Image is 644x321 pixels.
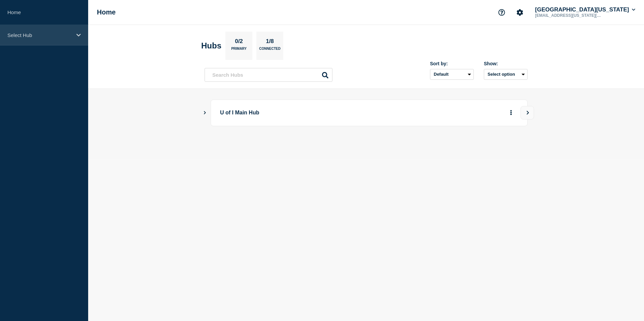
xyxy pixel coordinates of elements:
p: Primary [231,47,247,54]
button: [GEOGRAPHIC_DATA][US_STATE] [534,6,637,13]
p: Connected [259,47,280,54]
p: [EMAIL_ADDRESS][US_STATE][DOMAIN_NAME] [534,13,604,18]
button: Select option [484,69,528,80]
button: Account settings [513,5,527,20]
p: 0/2 [232,38,246,47]
div: Sort by: [430,61,474,66]
p: U of I Main Hub [220,107,406,119]
h2: Hubs [201,41,221,50]
p: Select Hub [7,32,72,38]
button: Support [495,5,509,20]
select: Sort by [430,69,474,80]
div: Show: [484,61,528,66]
button: View [521,106,534,119]
input: Search Hubs [205,68,332,82]
p: 1/8 [263,38,277,47]
h1: Home [97,8,116,16]
button: Show Connected Hubs [203,110,207,115]
button: More actions [507,107,515,119]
